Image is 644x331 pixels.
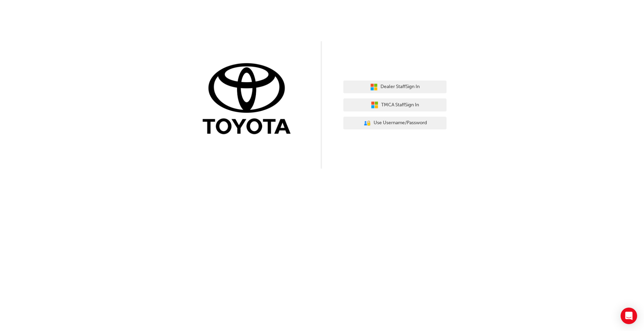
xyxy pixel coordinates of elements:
img: Trak [197,62,301,138]
span: TMCA Staff Sign In [381,101,419,109]
span: Dealer Staff Sign In [380,83,420,91]
button: Use Username/Password [343,117,447,130]
button: TMCA StaffSign In [343,98,447,111]
span: Use Username/Password [374,119,427,127]
div: Open Intercom Messenger [621,308,637,324]
button: Dealer StaffSign In [343,81,447,94]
